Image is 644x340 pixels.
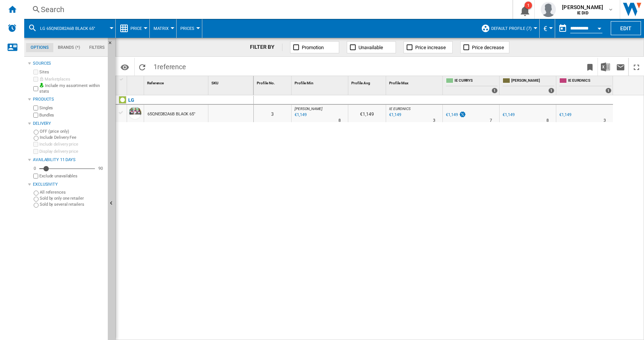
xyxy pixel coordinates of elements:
input: Bundles [33,113,38,118]
div: Last updated : Monday, 25 August 2025 01:56 [293,111,306,119]
label: Include Delivery Fee [40,135,105,140]
div: €1,149 [559,112,571,117]
span: Promotion [302,45,324,50]
img: profile.jpg [541,2,556,17]
span: IE EURONICS [389,107,411,111]
span: IE EURONICS [568,78,611,84]
span: Prices [180,26,194,31]
div: SKU Sort None [210,76,253,88]
div: Delivery Time : 3 days [433,117,435,124]
div: 1 offers sold by IE HARVEY NORMAN [548,88,554,93]
input: Sold by several retailers [34,203,39,208]
label: Include delivery price [39,141,105,147]
button: Open calendar [593,20,606,34]
div: Sort None [210,76,253,88]
label: Marketplaces [39,76,105,82]
input: Marketplaces [33,77,38,82]
label: Sites [39,69,105,75]
button: Default profile (7) [491,19,535,38]
span: LG 65QNED82A6B BLACK 65" [40,26,95,31]
div: Delivery Time : 7 days [490,117,492,124]
div: Sort None [255,76,291,88]
div: Sort None [388,76,442,88]
button: Download in Excel [598,58,613,76]
div: Reference Sort None [146,76,208,88]
md-tab-item: Filters [85,43,109,52]
div: Products [33,96,105,102]
div: Availability 11 Days [33,157,105,163]
div: Delivery Time : 3 days [604,117,606,124]
span: Profile No. [257,81,275,85]
div: €1,149 [446,112,458,117]
div: €1,149 [348,105,386,122]
div: €1,149 [558,111,571,119]
label: OFF (price only) [40,129,105,134]
span: [PERSON_NAME] [562,3,603,11]
div: 3 [254,105,291,122]
md-menu: Currency [540,19,555,38]
button: Matrix [154,19,172,38]
input: Include delivery price [33,142,38,147]
div: Search [41,4,493,15]
span: Unavailable [358,45,383,50]
button: Price decrease [460,41,509,53]
button: Unavailable [347,41,396,53]
div: Sort None [129,76,144,88]
div: 1 offers sold by IE EURONICS [605,88,611,93]
button: Maximize [629,58,644,76]
label: Bundles [39,112,105,118]
span: Default profile (7) [491,26,532,31]
button: LG 65QNED82A6B BLACK 65" [40,19,103,38]
span: Reference [147,81,164,85]
img: excel-24x24.png [601,62,610,71]
div: Profile Min Sort None [293,76,348,88]
div: Default profile (7) [481,19,535,38]
input: All references [34,191,39,196]
div: IE CURRYS 1 offers sold by IE CURRYS [444,76,499,95]
div: Profile No. Sort None [255,76,291,88]
img: promotionV3.png [459,111,466,118]
b: IE DID [577,11,588,16]
button: Price [130,19,146,38]
input: Display delivery price [33,149,38,154]
img: alerts-logo.svg [8,23,17,33]
md-tab-item: Options [26,43,53,52]
button: Promotion [290,41,339,53]
div: IE EURONICS 1 offers sold by IE EURONICS [558,76,613,95]
span: Profile Max [389,81,408,85]
label: Singles [39,105,105,111]
input: Include my assortment within stats [33,84,38,93]
button: md-calendar [555,21,570,36]
input: Display delivery price [33,174,38,179]
span: Profile Min [295,81,313,85]
img: mysite-bg-18x18.png [39,83,44,87]
span: Price increase [415,45,446,50]
md-slider: Availability [39,165,95,172]
span: SKU [211,81,219,85]
button: Send this report by email [613,58,628,76]
span: reference [157,63,186,71]
div: Price [119,19,146,38]
label: Sold by only one retailer [40,196,105,201]
div: FILTER BY [250,43,282,51]
label: Sold by several retailers [40,202,105,207]
button: Bookmark this report [582,58,597,76]
span: Price decrease [472,45,504,50]
input: Sites [33,70,38,75]
div: €1,149 [503,112,514,117]
div: Sources [33,61,105,67]
div: Sort None [146,76,208,88]
span: Price [130,26,142,31]
div: Delivery [33,121,105,127]
md-tab-item: Brands (*) [53,43,85,52]
span: IE CURRYS [455,78,498,84]
span: 1 [150,58,190,74]
input: Include Delivery Fee [34,136,39,141]
div: Sort None [350,76,386,88]
button: € [543,19,551,38]
div: €1,149 [445,111,466,119]
input: OFF (price only) [34,130,39,135]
